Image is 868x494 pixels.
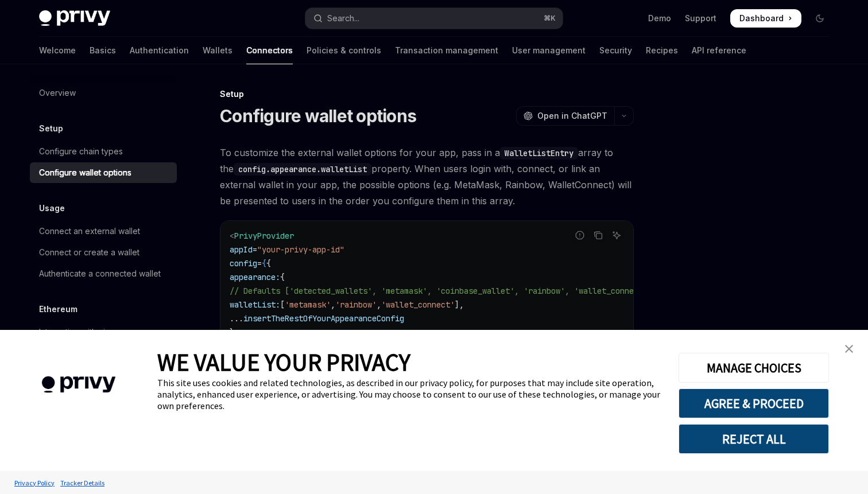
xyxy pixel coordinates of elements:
button: Open search [305,8,563,29]
span: }, [230,327,239,337]
a: Connect an external wallet [30,221,177,242]
span: [ [280,299,285,310]
h5: Usage [39,201,65,215]
a: close banner [838,337,861,360]
button: Toggle dark mode [811,9,829,28]
span: "your-privy-app-id" [257,244,344,255]
span: { [262,258,266,269]
a: Privacy Policy [11,473,57,493]
a: Policies & controls [307,37,381,64]
button: Report incorrect code [572,228,587,243]
a: User management [512,37,586,64]
a: Connectors [246,37,293,64]
h5: Setup [39,122,63,135]
a: API reference [692,37,746,64]
span: { [280,272,285,282]
div: Integrating with viem [39,325,117,339]
a: Tracker Details [57,473,107,493]
button: Ask AI [609,228,624,243]
span: insertTheRestOfYourAppearanceConfig [243,313,404,324]
a: Configure chain types [30,141,177,162]
a: Basics [90,37,116,64]
a: Overview [30,83,177,103]
button: MANAGE CHOICES [679,353,829,383]
span: PrivyProvider [234,231,294,241]
span: 'metamask' [285,299,331,310]
a: Welcome [39,37,76,64]
h5: Ethereum [39,302,77,316]
span: WE VALUE YOUR PRIVACY [157,347,410,377]
div: Connect or create a wallet [39,246,139,259]
a: Wallets [203,37,232,64]
span: 'rainbow' [335,299,377,310]
span: { [266,258,271,269]
span: , [377,299,381,310]
div: This site uses cookies and related technologies, as described in our privacy policy, for purposes... [157,377,661,411]
a: Authentication [130,37,189,64]
a: Recipes [646,37,678,64]
button: AGREE & PROCEED [679,388,829,418]
span: appearance: [230,272,280,282]
span: ... [230,313,243,324]
a: Security [599,37,632,64]
div: Overview [39,86,76,100]
a: Transaction management [395,37,498,64]
code: WalletListEntry [500,147,578,160]
span: To customize the external wallet options for your app, pass in a array to the property. When user... [220,145,634,209]
span: ⌘ K [544,14,556,23]
span: // Defaults ['detected_wallets', 'metamask', 'coinbase_wallet', 'rainbow', 'wallet_connect'] [230,286,652,296]
img: close banner [845,345,853,353]
span: = [257,258,262,269]
div: Search... [327,11,359,25]
span: 'wallet_connect' [381,299,455,310]
span: = [253,244,257,255]
a: Integrating with viem [30,322,177,343]
a: Connect or create a wallet [30,242,177,263]
div: Configure chain types [39,145,123,158]
div: Authenticate a connected wallet [39,267,161,281]
div: Setup [220,88,634,100]
span: , [331,299,335,310]
span: Open in ChatGPT [537,110,607,122]
div: Configure wallet options [39,166,131,180]
img: company logo [17,360,140,410]
span: walletList: [230,299,280,310]
span: appId [230,244,253,255]
span: Dashboard [739,13,784,24]
button: Copy the contents from the code block [591,228,606,243]
span: config [230,258,257,269]
a: Authenticate a connected wallet [30,263,177,284]
code: config.appearance.walletList [234,163,371,176]
button: Open in ChatGPT [516,106,614,126]
span: < [230,231,234,241]
h1: Configure wallet options [220,106,416,126]
img: dark logo [39,10,110,26]
a: Dashboard [730,9,801,28]
span: ], [455,299,464,310]
a: Support [685,13,716,24]
a: Configure wallet options [30,162,177,183]
div: Connect an external wallet [39,224,140,238]
a: Demo [648,13,671,24]
button: REJECT ALL [679,424,829,454]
